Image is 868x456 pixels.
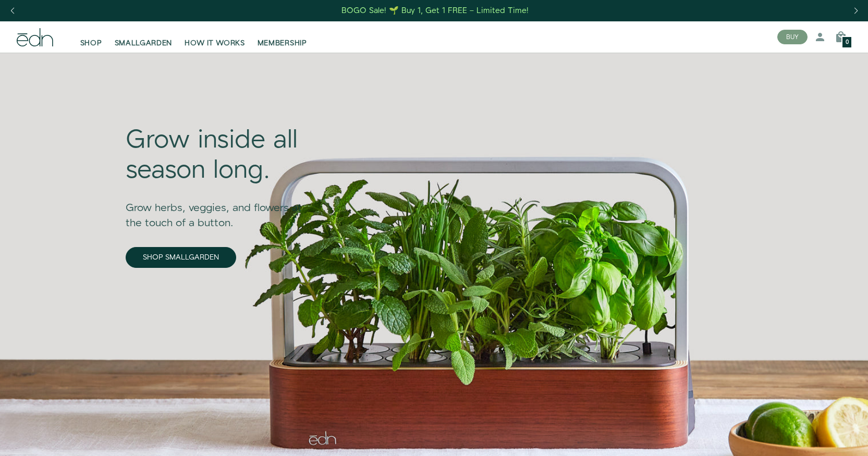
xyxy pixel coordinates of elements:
a: SHOP [74,26,108,48]
span: 0 [846,40,849,45]
span: SHOP [80,38,102,48]
div: BOGO Sale! 🌱 Buy 1, Get 1 FREE – Limited Time! [341,5,529,16]
a: MEMBERSHIP [251,26,313,48]
a: SMALLGARDEN [108,26,179,48]
span: MEMBERSHIP [258,38,307,48]
span: SMALLGARDEN [115,38,173,48]
span: HOW IT WORKS [185,38,244,48]
a: HOW IT WORKS [178,26,251,48]
iframe: Opens a widget where you can find more information [788,425,858,451]
button: BUY [777,30,808,44]
a: SHOP SMALLGARDEN [126,247,236,268]
div: Grow inside all season long. [126,126,317,186]
div: Grow herbs, veggies, and flowers at the touch of a button. [126,186,317,231]
a: BOGO Sale! 🌱 Buy 1, Get 1 FREE – Limited Time! [340,3,530,19]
